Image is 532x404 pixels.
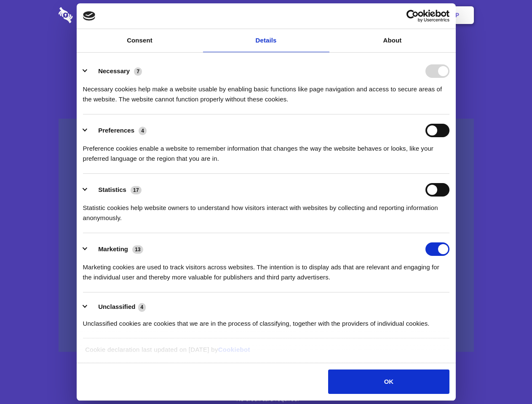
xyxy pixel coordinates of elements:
a: Contact [342,2,380,28]
span: 4 [139,127,147,135]
label: Marketing [98,245,128,252]
div: Cookie declaration last updated on [DATE] by [79,345,453,361]
label: Statistics [98,186,126,193]
a: Usercentrics Cookiebot - opens in a new window [376,10,449,22]
a: Cookiebot [218,346,250,353]
button: OK [328,369,449,394]
button: Unclassified (4) [83,302,151,312]
label: Necessary [98,67,130,74]
img: logo [83,11,96,21]
h4: Auto-redaction of sensitive data, encrypted data sharing and self-destructing private chats. Shar... [59,77,474,104]
img: logo-wordmark-white-trans-d4663122ce5f474addd5e946df7df03e33cb6a1c49d2221995e7729f52c070b2.svg [59,7,131,23]
button: Statistics (17) [83,183,147,197]
iframe: Drift Widget Chat Controller [490,362,522,394]
button: Necessary (7) [83,64,147,78]
a: Pricing [247,2,284,28]
div: Necessary cookies help make a website usable by enabling basic functions like page navigation and... [83,78,449,104]
button: Marketing (13) [83,242,149,256]
a: Login [382,2,419,28]
div: Statistic cookies help website owners to understand how visitors interact with websites by collec... [83,197,449,223]
a: Details [203,29,329,52]
a: Wistia video thumbnail [59,119,474,352]
button: Preferences (4) [83,124,152,137]
span: 4 [138,303,146,311]
div: Unclassified cookies are cookies that we are in the process of classifying, together with the pro... [83,312,449,329]
div: Marketing cookies are used to track visitors across websites. The intention is to display ads tha... [83,256,449,282]
h1: Eliminate Slack Data Loss. [59,38,474,68]
span: 13 [132,245,143,254]
a: About [329,29,456,52]
span: 17 [131,186,142,194]
a: Consent [77,29,203,52]
label: Preferences [98,127,134,134]
div: Preference cookies enable a website to remember information that changes the way the website beha... [83,137,449,164]
span: 7 [134,67,142,76]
